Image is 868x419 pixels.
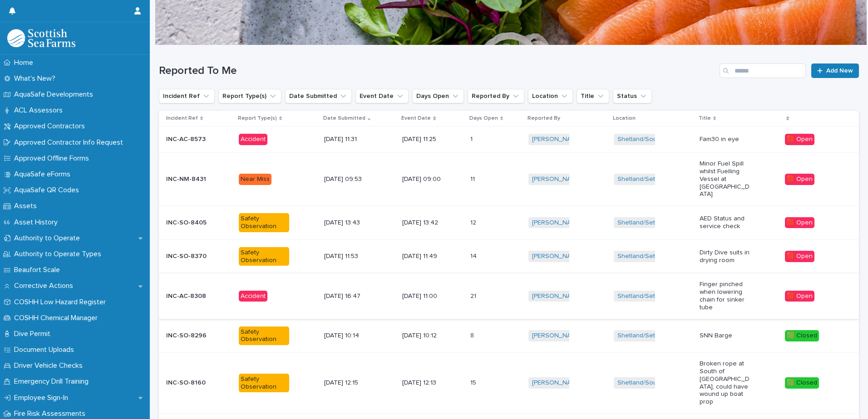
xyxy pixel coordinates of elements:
[785,251,814,262] div: 🟥 Open
[10,250,108,258] p: Authority to Operate Types
[700,160,750,198] p: Minor Fuel Spill whilst Fuelling Vessel at [GEOGRAPHIC_DATA]
[10,330,58,338] p: Dive Permit
[811,63,859,78] a: Add New
[470,134,474,143] p: 1
[166,291,208,300] p: INC-AC-8308
[10,90,100,99] p: AquaSafe Developments
[826,68,853,74] span: Add New
[159,64,716,78] h1: Reported To Me
[10,74,63,83] p: What's New?
[10,409,93,418] p: Fire Risk Assessments
[532,292,582,300] a: [PERSON_NAME]
[10,122,92,131] p: Approved Contractors
[10,218,65,227] p: Asset History
[470,174,477,183] p: 11
[700,215,750,230] p: AED Status and service check
[285,89,352,103] button: Date Submitted
[10,282,80,290] p: Corrective Actions
[324,332,375,340] p: [DATE] 10:14
[239,374,289,393] div: Safety Observation
[166,330,208,340] p: INC-SO-8296
[7,29,75,47] img: bPIBxiqnSb2ggTQWdOVV
[324,253,375,260] p: [DATE] 11:53
[159,206,859,240] tr: INC-SO-8405INC-SO-8405 Safety Observation[DATE] 13:43[DATE] 13:421212 [PERSON_NAME] Shetland/Sett...
[577,89,609,103] button: Title
[720,63,806,78] input: Search
[532,253,582,260] a: [PERSON_NAME]
[10,377,96,386] p: Emergency Drill Training
[324,136,375,143] p: [DATE] 11:31
[324,292,375,300] p: [DATE] 16:47
[10,314,105,322] p: COSHH Chemical Manager
[470,377,478,387] p: 15
[324,379,375,387] p: [DATE] 12:15
[617,332,695,340] a: Shetland/Setterness North
[166,174,208,183] p: INC-NM-8431
[470,330,476,340] p: 8
[532,332,582,340] a: [PERSON_NAME]
[468,89,524,103] button: Reported By
[402,136,453,143] p: [DATE] 11:25
[785,174,814,185] div: 🟥 Open
[700,360,750,406] p: Broken rope at South of [GEOGRAPHIC_DATA], could have wound up boat prop
[10,106,70,115] p: ACL Assessors
[617,292,695,300] a: Shetland/Setterness North
[617,253,712,260] a: Shetland/Setterness Shorebase
[159,353,859,414] tr: INC-SO-8160INC-SO-8160 Safety Observation[DATE] 12:15[DATE] 12:131515 [PERSON_NAME] Shetland/Sout...
[159,319,859,353] tr: INC-SO-8296INC-SO-8296 Safety Observation[DATE] 10:14[DATE] 10:1288 [PERSON_NAME] Shetland/Setter...
[412,89,464,103] button: Days Open
[159,239,859,273] tr: INC-SO-8370INC-SO-8370 Safety Observation[DATE] 11:53[DATE] 11:491414 [PERSON_NAME] Shetland/Sett...
[528,89,573,103] button: Location
[324,175,375,183] p: [DATE] 09:53
[159,153,859,206] tr: INC-NM-8431INC-NM-8431 Near Miss[DATE] 09:53[DATE] 09:001111 [PERSON_NAME] Shetland/Setterness Sh...
[785,291,814,302] div: 🟥 Open
[239,213,289,232] div: Safety Observation
[402,292,453,300] p: [DATE] 11:00
[700,332,750,340] p: SNN Barge
[159,273,859,319] tr: INC-AC-8308INC-AC-8308 Accident[DATE] 16:47[DATE] 11:002121 [PERSON_NAME] Shetland/Setterness Nor...
[323,113,365,123] p: Date Submitted
[402,253,453,260] p: [DATE] 11:49
[10,266,67,274] p: Beaufort Scale
[166,377,207,387] p: INC-SO-8160
[355,89,409,103] button: Event Date
[10,154,96,163] p: Approved Offline Forms
[10,361,90,370] p: Driver Vehicle Checks
[239,291,267,302] div: Accident
[785,377,819,389] div: 🟩 Closed
[700,249,750,264] p: Dirty Dive suits in drying room
[532,379,582,387] a: [PERSON_NAME]
[700,136,750,143] p: Fam30 in eye
[10,138,130,147] p: Approved Contractor Info Request
[700,281,750,311] p: Finger pinched when lowering chain for sinker tube
[166,217,208,227] p: INC-SO-8405
[159,89,215,103] button: Incident Ref
[239,134,267,145] div: Accident
[239,247,289,266] div: Safety Observation
[785,134,814,145] div: 🟥 Open
[402,219,453,227] p: [DATE] 13:42
[470,251,478,260] p: 14
[10,346,81,354] p: Document Uploads
[10,234,87,243] p: Authority to Operate
[528,113,560,123] p: Reported By
[10,298,113,307] p: COSHH Low Hazard Register
[532,136,582,143] a: [PERSON_NAME]
[166,134,207,143] p: INC-AC-8573
[699,113,711,123] p: Title
[532,175,582,183] a: [PERSON_NAME]
[617,136,735,143] a: Shetland/South of [GEOGRAPHIC_DATA]
[613,113,636,123] p: Location
[613,89,652,103] button: Status
[166,113,198,123] p: Incident Ref
[324,219,375,227] p: [DATE] 13:43
[10,170,78,179] p: AquaSafe eForms
[785,217,814,229] div: 🟥 Open
[617,219,712,227] a: Shetland/Setterness Shorebase
[402,175,453,183] p: [DATE] 09:00
[785,330,819,341] div: 🟩 Closed
[470,291,478,300] p: 21
[10,58,40,67] p: Home
[159,127,859,153] tr: INC-AC-8573INC-AC-8573 Accident[DATE] 11:31[DATE] 11:2511 [PERSON_NAME] Shetland/South of [GEOGRA...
